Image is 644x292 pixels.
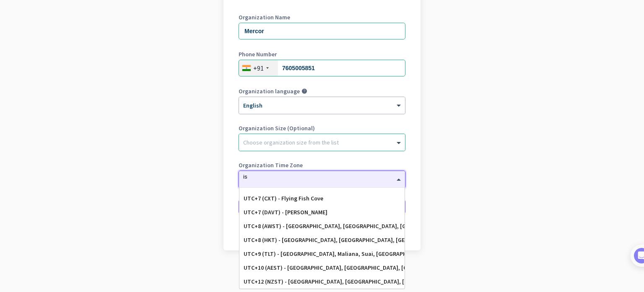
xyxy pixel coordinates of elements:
[239,60,405,76] input: 74104 10123
[244,237,400,244] div: UTC+8 (HKT) - [GEOGRAPHIC_DATA], [GEOGRAPHIC_DATA], [GEOGRAPHIC_DATA], [GEOGRAPHIC_DATA]
[239,88,300,94] label: Organization language
[239,229,405,235] div: Go back
[239,199,405,214] button: Create Organization
[244,209,400,216] div: UTC+7 (DAVT) - [PERSON_NAME]
[239,188,405,289] div: Options List
[239,125,405,131] label: Organization Size (Optional)
[253,64,264,72] div: +91
[244,278,400,285] div: UTC+12 (NZST) - [GEOGRAPHIC_DATA], [GEOGRAPHIC_DATA], [GEOGRAPHIC_DATA], [GEOGRAPHIC_DATA]
[301,88,307,94] i: help
[244,264,400,271] div: UTC+10 (AEST) - [GEOGRAPHIC_DATA], [GEOGRAPHIC_DATA], [GEOGRAPHIC_DATA], [GEOGRAPHIC_DATA]
[244,195,400,202] div: UTC+7 (CXT) - Flying Fish Cove
[239,51,405,57] label: Phone Number
[239,23,405,39] input: What is the name of your organization?
[239,162,405,168] label: Organization Time Zone
[244,223,400,230] div: UTC+8 (AWST) - [GEOGRAPHIC_DATA], [GEOGRAPHIC_DATA], [GEOGRAPHIC_DATA], [GEOGRAPHIC_DATA]
[244,250,400,258] div: UTC+9 (TLT) - [GEOGRAPHIC_DATA], Maliana, Suai, [GEOGRAPHIC_DATA]
[239,14,405,20] label: Organization Name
